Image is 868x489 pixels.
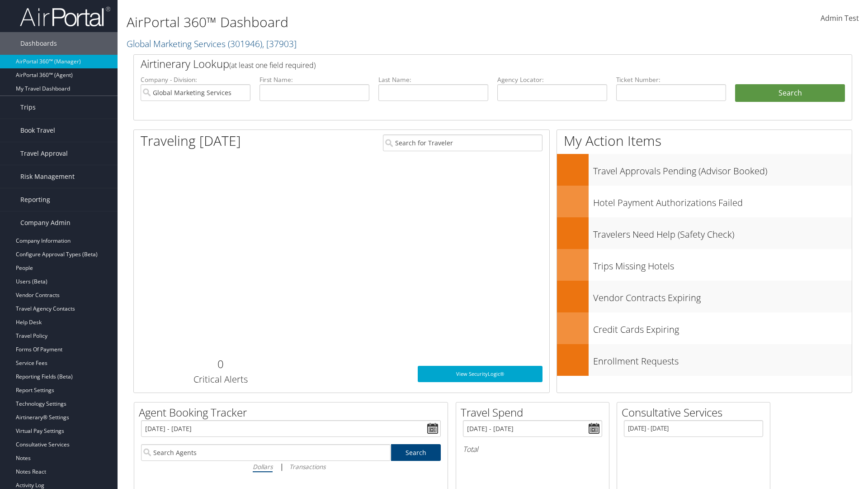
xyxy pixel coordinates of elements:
input: Search for Traveler [383,134,542,151]
button: Search [735,84,845,102]
h2: Airtinerary Lookup [141,56,785,72]
a: Credit Cards Expiring [557,312,852,344]
a: Enrollment Requests [557,344,852,376]
h2: Agent Booking Tracker [139,405,448,420]
h1: Traveling [DATE] [141,131,241,150]
label: Ticket Number: [616,75,726,84]
h6: Total [463,444,602,454]
label: First Name: [259,75,369,84]
span: Risk Management [20,165,75,188]
a: View SecurityLogic® [418,366,542,382]
span: , [ 37903 ] [262,38,297,50]
label: Last Name: [378,75,488,84]
span: Reporting [20,188,50,211]
h2: Travel Spend [461,405,609,420]
h3: Trips Missing Hotels [593,255,852,273]
i: Dollars [253,462,273,471]
a: Hotel Payment Authorizations Failed [557,186,852,217]
span: Travel Approval [20,142,68,165]
label: Agency Locator: [497,75,607,84]
a: Travelers Need Help (Safety Check) [557,217,852,249]
h3: Travel Approvals Pending (Advisor Booked) [593,160,852,177]
a: Vendor Contracts Expiring [557,281,852,312]
span: Company Admin [20,211,71,234]
h2: Consultative Services [622,405,770,420]
span: Admin Test [821,13,859,23]
label: Company - Division: [141,75,250,84]
a: Trips Missing Hotels [557,249,852,281]
h3: Travelers Need Help (Safety Check) [593,224,852,241]
a: Travel Approvals Pending (Advisor Booked) [557,154,852,186]
a: Search [391,444,441,461]
h3: Enrollment Requests [593,350,852,368]
h3: Critical Alerts [141,373,300,386]
span: Book Travel [20,119,55,142]
h1: AirPortal 360™ Dashboard [127,13,615,32]
h1: My Action Items [557,131,852,150]
img: airportal-logo.png [20,6,110,27]
span: (at least one field required) [229,60,316,70]
a: Admin Test [821,5,859,33]
i: Transactions [289,462,325,471]
a: Global Marketing Services [127,38,297,50]
span: Dashboards [20,32,57,55]
h3: Vendor Contracts Expiring [593,287,852,304]
span: Trips [20,96,36,119]
h3: Hotel Payment Authorizations Failed [593,192,852,209]
div: | [141,461,441,472]
input: Search Agents [141,444,391,461]
h2: 0 [141,356,300,372]
h3: Credit Cards Expiring [593,319,852,336]
span: ( 301946 ) [228,38,262,50]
